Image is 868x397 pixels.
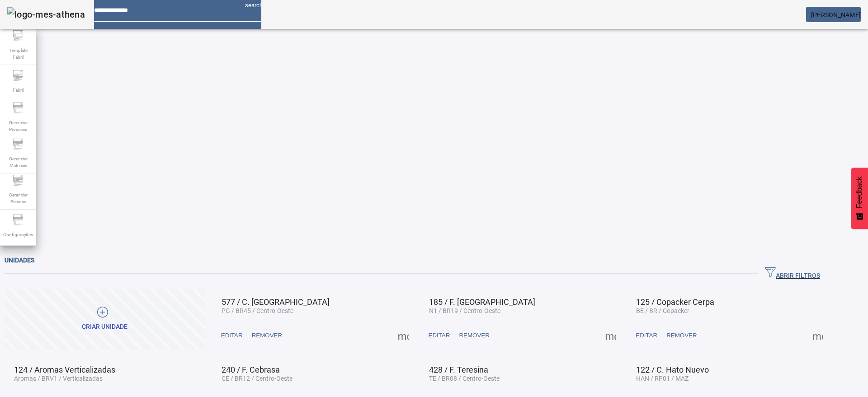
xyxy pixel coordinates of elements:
span: Configurações [0,229,36,241]
button: EDITAR [217,327,247,344]
span: 577 / C. [GEOGRAPHIC_DATA] [222,297,330,307]
span: 125 / Copacker Cerpa [636,297,714,307]
span: Unidades [5,257,34,264]
button: REMOVER [247,327,287,344]
span: Fabril [10,84,26,96]
span: EDITAR [636,331,657,340]
span: 240 / F. Cebrasa [222,365,280,374]
button: EDITAR [424,327,455,344]
span: REMOVER [252,331,282,340]
img: logo-mes-athena [7,7,85,22]
button: ABRIR FILTROS [758,266,827,282]
span: 122 / C. Hato Nuevo [636,365,709,374]
span: Gerenciar Materiais [5,153,32,172]
span: 428 / F. Teresina [429,365,488,374]
span: EDITAR [221,331,243,340]
span: Template Fabril [5,44,32,63]
div: Criar unidade [82,322,127,332]
button: Mais [810,327,826,344]
button: Feedback - Mostrar pesquisa [851,168,868,229]
span: BE / BR / Copacker [636,307,689,314]
span: REMOVER [666,331,697,340]
button: EDITAR [631,327,662,344]
button: REMOVER [454,327,494,344]
span: [PERSON_NAME] [811,11,861,19]
button: Criar unidade [5,289,205,350]
button: Mais [395,327,411,344]
span: Gerenciar Paradas [5,189,32,208]
button: Mais [602,327,618,344]
span: PG / BR45 / Centro-Oeste [222,307,293,314]
span: ABRIR FILTROS [765,267,820,280]
span: 185 / F. [GEOGRAPHIC_DATA] [429,297,535,307]
span: Feedback [855,177,863,208]
span: 124 / Aromas Verticalizadas [14,365,115,374]
span: REMOVER [459,331,489,340]
span: HAN / RP01 / MAZ [636,375,689,382]
span: Gerenciar Processo [5,117,32,135]
span: CE / BR12 / Centro-Oeste [222,375,292,382]
span: EDITAR [429,331,450,340]
button: REMOVER [662,327,701,344]
span: Aromas / BRV1 / Verticalizadas [14,375,103,382]
span: TE / BR08 / Centro-Oeste [429,375,500,382]
span: N1 / BR19 / Centro-Oeste [429,307,500,314]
